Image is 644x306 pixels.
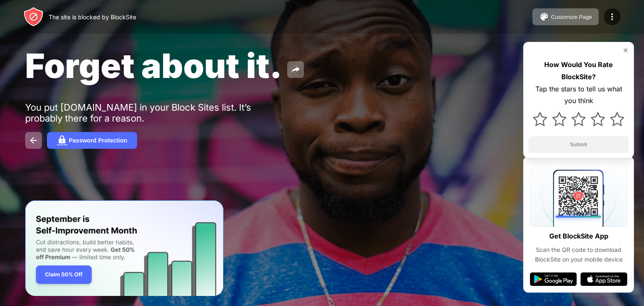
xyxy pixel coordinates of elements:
img: rate-us-close.svg [622,47,629,54]
button: Customize Page [532,8,599,25]
img: password.svg [57,135,67,145]
img: menu-icon.svg [607,12,617,22]
div: Tap the stars to tell us what you think [528,83,629,107]
img: star.svg [533,112,547,126]
iframe: Banner [25,200,223,296]
button: Submit [528,136,629,153]
img: app-store.svg [580,272,627,286]
div: Password Protection [69,137,127,144]
div: Get BlockSite App [549,230,608,242]
img: star.svg [610,112,624,126]
img: pallet.svg [539,12,549,22]
img: share.svg [291,65,301,75]
div: You put [DOMAIN_NAME] in your Block Sites list. It’s probably there for a reason. [25,102,284,124]
div: The site is blocked by BlockSite [49,13,136,21]
img: star.svg [552,112,566,126]
button: Password Protection [47,132,137,149]
img: qrcode.svg [530,163,627,227]
div: How Would You Rate BlockSite? [528,59,629,83]
div: Scan the QR code to download BlockSite on your mobile device [530,245,627,264]
img: star.svg [591,112,605,126]
img: star.svg [571,112,586,126]
img: google-play.svg [530,272,577,286]
div: Customize Page [551,14,592,20]
span: Forget about it. [25,45,282,86]
img: header-logo.svg [23,7,44,27]
img: back.svg [29,135,39,145]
